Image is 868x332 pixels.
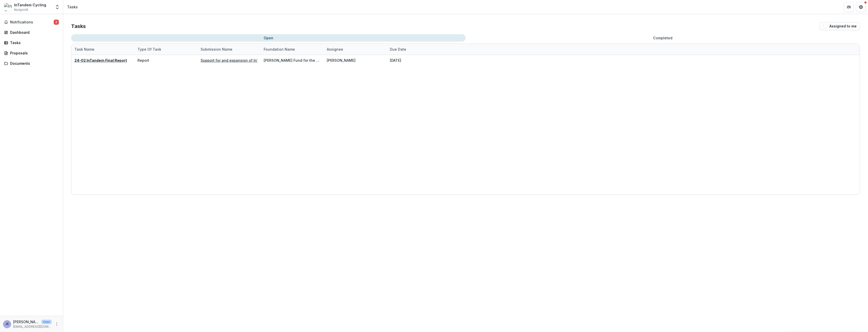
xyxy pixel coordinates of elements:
[71,34,466,42] button: Open
[14,8,28,12] span: Nonprofit
[856,2,866,12] button: Get Help
[138,58,149,63] div: Report
[4,3,12,11] img: InTandem Cycling
[2,39,61,47] a: Tasks
[71,23,86,29] h2: Tasks
[201,58,454,62] a: Support for and expansion of InTandem Ride Programs, training programs and rider engagement for [...
[74,58,127,62] a: 24-02 InTandem Final Report
[2,18,61,26] button: Notifications2
[844,2,854,12] button: Partners
[10,50,57,56] div: Proposals
[820,22,860,30] button: Assigned to me
[41,320,52,324] p: User
[261,44,324,55] div: Foundation Name
[10,61,57,66] div: Documents
[71,47,97,52] div: Task Name
[71,44,134,55] div: Task Name
[324,44,387,55] div: Assignee
[14,2,46,8] div: InTandem Cycling
[67,4,78,10] div: Tasks
[2,28,61,37] a: Dashboard
[54,2,61,12] button: Open entity switcher
[198,47,235,52] div: Submission Name
[54,20,59,25] span: 2
[134,44,198,55] div: Type of Task
[2,59,61,68] a: Documents
[65,3,80,11] nav: breadcrumb
[387,47,409,52] div: Due Date
[2,49,61,57] a: Proposals
[10,30,57,35] div: Dashboard
[54,321,60,327] button: More
[387,44,450,55] div: Due Date
[13,319,39,324] p: [PERSON_NAME]
[10,20,54,24] span: Notifications
[390,58,401,63] div: [DATE]
[264,58,321,63] div: [PERSON_NAME] Fund for the Blind
[261,47,298,52] div: Foundation Name
[327,58,356,63] div: [PERSON_NAME]
[5,322,9,326] div: Josefina Essex
[10,40,57,45] div: Tasks
[13,324,52,329] p: [EMAIL_ADDRESS][DOMAIN_NAME]
[324,47,346,52] div: Assignee
[466,34,860,42] button: Completed
[198,44,261,55] div: Submission Name
[134,47,164,52] div: Type of Task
